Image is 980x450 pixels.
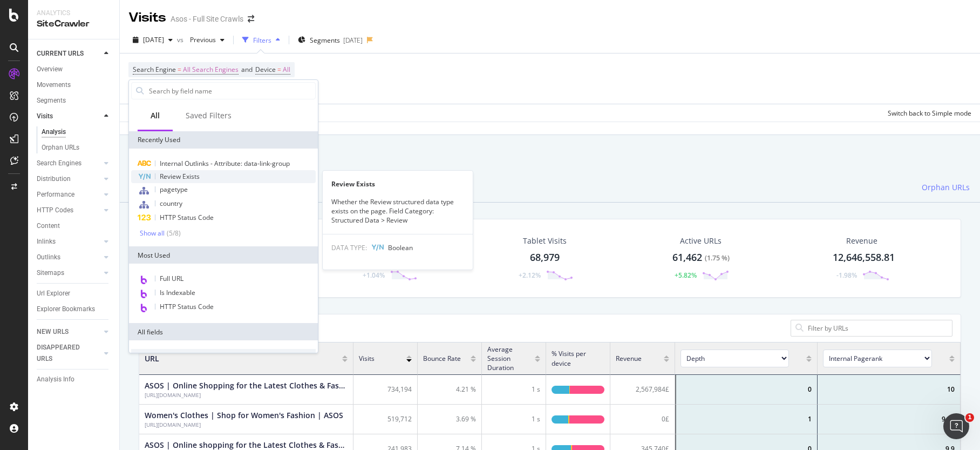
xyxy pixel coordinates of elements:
span: Average Session Duration [487,345,529,372]
span: URL [145,353,159,364]
div: Performance [37,189,74,200]
div: 1 [675,405,818,434]
div: Tablet Visits [523,236,567,246]
a: Orphan URLs [42,142,112,153]
span: [object Object] [823,350,944,367]
span: Is Indexable [160,288,195,297]
span: HTTP Status Code [160,302,214,311]
div: 0£ [610,405,675,434]
div: NEW URLS [37,326,69,338]
div: Search Engines [37,158,81,169]
div: +5.82% [675,271,697,280]
div: arrow-right-arrow-left [248,15,254,23]
div: Orphan URLs [42,142,79,153]
a: NEW URLS [37,326,101,338]
div: Women's Clothes | Shop for Women's Fashion | ASOS [145,410,343,421]
div: Analysis [42,126,66,138]
div: Analysis Info [37,374,74,385]
input: Filter by URLs [807,323,948,333]
div: 1 s [482,405,546,434]
div: Asos - Full Site Crawls [171,14,243,24]
div: Overview [37,64,63,75]
span: pagetype [160,185,188,194]
div: SiteCrawler [37,18,111,30]
span: Orphan URLs [922,182,970,193]
span: = [178,65,181,74]
div: Outlinks [37,252,60,263]
span: Previous [186,35,216,44]
button: Switch back to Simple mode [883,104,971,122]
div: Explorer Bookmarks [37,304,95,315]
a: Analysis Info [37,374,112,385]
div: ( 5 / 8 ) [165,229,181,238]
span: country [160,199,182,208]
a: CURRENT URLS [37,48,101,59]
div: 3.69 % [418,405,482,434]
div: Distribution [37,173,71,185]
div: ( 1.75 % ) [705,253,730,263]
a: Sitemaps [37,267,101,279]
span: = [277,65,281,74]
a: Content [37,220,112,232]
span: Bounce Rate [423,354,461,363]
a: Performance [37,189,101,200]
span: % Visits per device [552,349,599,367]
span: vs [177,35,186,44]
span: 1 [965,413,974,422]
div: Visits [37,111,53,122]
div: 4.21 % [418,375,482,405]
span: Segments [310,36,340,45]
span: Internal Outlinks - Attribute: data-link-group [160,159,290,168]
a: Search Engines [37,158,101,169]
div: 519,712 [353,405,418,434]
div: Content [37,220,60,232]
div: Url Explorer [37,288,70,299]
button: Filters [238,31,284,49]
div: URLs [131,349,316,366]
span: and [241,65,253,74]
div: [DATE] [343,36,363,45]
span: Revenue [616,354,642,363]
div: ASOS | Online Shopping for the Latest Clothes & Fashion [145,380,348,391]
div: All [151,110,160,121]
div: 734,194 [353,375,418,405]
input: Search by field name [148,83,315,99]
div: Filters [253,36,271,45]
div: Content [319,173,383,203]
a: Outlinks [37,252,101,263]
a: Explorer Bookmarks [37,304,112,315]
div: -1.98% [836,271,857,280]
span: Boolean [388,243,413,252]
span: Search Engine [133,65,176,74]
span: Active URLs [680,236,722,246]
div: 68,979 [530,251,560,265]
div: Most Used [129,246,318,264]
div: Movements [37,79,71,91]
div: ASOS | Online Shopping for the Latest Clothes & Fashion [145,391,348,399]
a: Distribution [37,173,101,185]
button: Previous [186,31,229,49]
div: Show all [140,230,165,237]
iframe: Intercom live chat [943,413,969,439]
a: DISAPPEARED URLS [37,342,101,365]
button: [DATE] [128,31,177,49]
a: Url Explorer [37,288,112,299]
div: HTTP Codes [37,205,73,216]
div: Women's Clothes | Shop for Women's Fashion | ASOS [145,421,343,428]
div: +2.12% [519,271,541,280]
span: [object Object] [680,350,801,367]
a: Visits [37,111,101,122]
a: Movements [37,79,112,91]
div: Analytics [37,9,111,18]
span: DATA TYPE: [331,243,367,252]
div: Switch back to Simple mode [888,109,971,118]
div: 2,567,984£ [610,375,675,405]
div: Saved Filters [186,110,232,121]
div: Inlinks [37,236,56,247]
a: Inlinks [37,236,101,247]
span: HTTP Status Code [160,213,214,222]
span: All [283,62,290,77]
div: All fields [129,323,318,340]
a: HTTP Codes [37,205,101,216]
div: Visits [128,9,166,27]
